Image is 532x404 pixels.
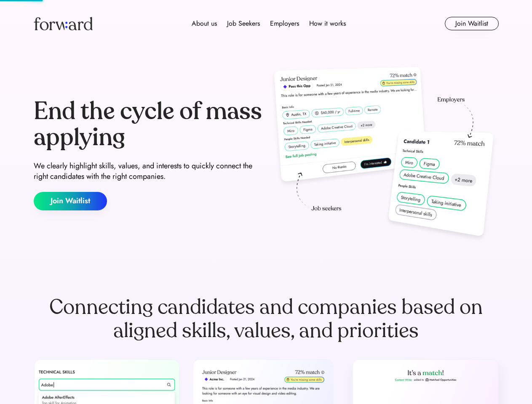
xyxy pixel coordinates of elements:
div: About us [192,19,217,29]
div: Job Seekers [227,19,260,29]
img: Forward logo [34,17,93,30]
div: We clearly highlight skills, values, and interests to quickly connect the right candidates with t... [34,161,263,182]
button: Join Waitlist [445,17,499,30]
div: End the cycle of mass applying [34,98,263,150]
div: Connecting candidates and companies based on aligned skills, values, and priorities [34,295,499,343]
div: How it works [309,19,346,29]
button: Join Waitlist [34,192,107,210]
img: hero-image.png [270,64,499,245]
div: Employers [270,19,299,29]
